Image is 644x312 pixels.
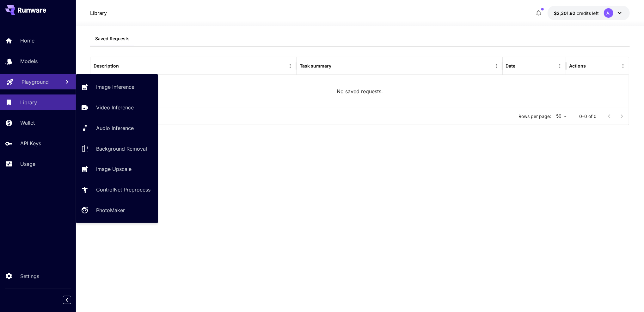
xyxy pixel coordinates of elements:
p: Models [20,57,38,65]
div: Collapse sidebar [68,294,76,306]
p: Wallet [20,119,35,127]
a: Background Removal [76,141,158,156]
div: Actions [569,63,586,68]
p: PhotoMaker [96,206,125,214]
p: Usage [20,160,35,168]
button: Menu [555,62,564,70]
a: ControlNet Preprocess [76,182,158,198]
span: credits left [577,10,599,16]
button: Collapse sidebar [63,296,71,304]
a: PhotoMaker [76,203,158,218]
div: Description [94,63,119,68]
nav: breadcrumb [90,9,107,17]
p: 0–0 of 0 [579,113,597,120]
button: Menu [492,62,501,70]
p: No saved requests. [337,88,383,95]
p: API Keys [20,140,41,147]
p: Image Upscale [96,165,132,173]
p: Home [20,37,34,44]
p: Background Removal [96,145,147,153]
p: Settings [20,272,39,280]
div: 50 [554,112,569,121]
button: Menu [286,62,295,70]
div: Task summary [300,63,331,68]
span: $2,301.92 [554,10,577,16]
p: Playground [21,78,49,86]
p: Image Inference [96,83,134,91]
span: Saved Requests [95,36,130,42]
p: Library [90,9,107,17]
p: Audio Inference [96,124,134,132]
a: Image Inference [76,79,158,95]
button: $2,301.922 [548,6,630,20]
a: Audio Inference [76,120,158,136]
p: Rows per page: [518,113,551,120]
button: Menu [618,62,627,70]
a: Image Upscale [76,161,158,177]
a: Video Inference [76,100,158,115]
button: Sort [120,62,128,70]
div: Date [506,63,516,68]
div: $2,301.922 [554,10,599,16]
p: Library [20,99,37,106]
p: Video Inference [96,104,134,111]
p: ControlNet Preprocess [96,186,150,193]
button: Sort [516,62,525,70]
button: Sort [332,62,341,70]
div: A. [604,8,613,18]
